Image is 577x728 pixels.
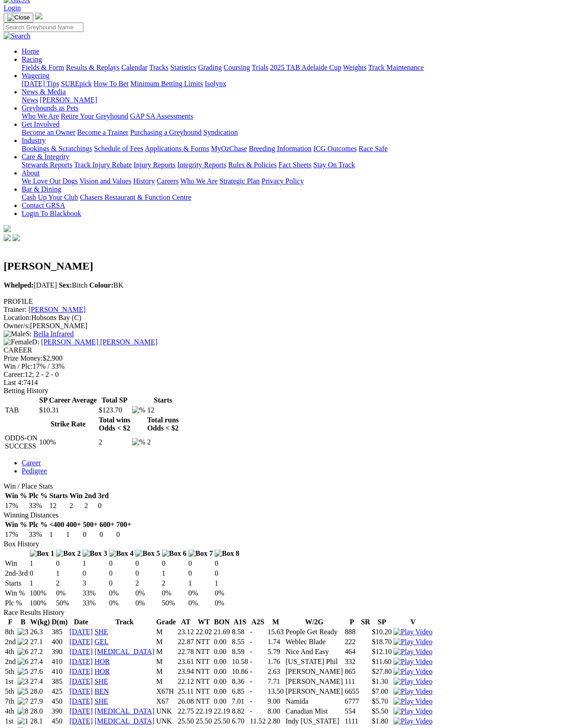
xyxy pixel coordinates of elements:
[135,589,160,598] td: 0%
[371,627,392,636] td: $10.20
[177,161,226,169] a: Integrity Reports
[394,658,432,665] a: Watch Replay on Watchdog
[28,530,48,539] td: 33%
[55,589,81,598] td: 0%
[394,687,432,695] a: Watch Replay on Watchdog
[188,599,214,608] td: 0%
[249,637,266,646] td: -
[98,434,131,451] td: 2
[343,64,366,71] a: Weights
[22,210,81,217] a: Login To Blackbook
[51,637,69,646] td: 400
[28,501,48,510] td: 33%
[5,530,27,539] td: 17%
[358,145,387,152] a: Race Safe
[22,47,39,55] a: Home
[95,638,109,646] a: GEL
[394,668,432,676] img: Play Video
[82,520,98,529] th: 500+
[393,618,433,627] th: V
[69,668,93,675] a: [DATE]
[18,648,28,656] img: 6
[41,338,157,346] a: [PERSON_NAME] [PERSON_NAME]
[4,379,23,386] span: Last 4:
[147,416,179,433] th: Total runs Odds < $2
[49,520,64,529] th: <400
[4,362,573,371] div: 17% / 33%
[162,549,187,558] img: Box 6
[231,618,248,627] th: A1S
[80,193,191,201] a: Chasers Restaurant & Function Centre
[214,599,240,608] td: 0%
[249,145,311,152] a: Breeding Information
[4,281,34,289] b: Whelped:
[39,406,97,415] td: $10.31
[109,599,134,608] td: 0%
[22,185,61,193] a: Bar & Dining
[4,609,573,617] div: Race Results History
[74,161,132,169] a: Track Injury Rebate
[5,559,28,568] td: Win
[22,145,573,153] div: Industry
[98,416,131,433] th: Total wins Odds < $2
[55,579,81,588] td: 2
[98,396,131,405] th: Total SP
[394,638,432,646] a: Watch Replay on Watchdog
[205,80,226,87] a: Isolynx
[97,491,109,500] th: 3rd
[4,4,21,12] a: Login
[95,668,110,675] a: HOR
[22,112,573,120] div: Greyhounds as Pets
[215,549,239,558] img: Box 8
[203,128,238,136] a: Syndication
[18,717,28,725] img: 1
[188,549,213,558] img: Box 7
[22,104,78,112] a: Greyhounds as Pets
[22,177,573,185] div: About
[55,569,81,578] td: 1
[231,627,248,636] td: 8.58
[214,559,240,568] td: 0
[22,459,41,467] a: Career
[361,618,371,627] th: SR
[394,638,432,646] img: Play Video
[95,628,108,636] a: SHE
[95,707,155,715] a: [MEDICAL_DATA]
[99,530,115,539] td: 0
[59,281,87,289] span: Bitch
[371,618,392,627] th: SP
[66,530,82,539] td: 1
[285,627,343,636] td: People Get Ready
[214,579,240,588] td: 1
[130,128,201,136] a: Purchasing a Greyhound
[195,618,212,627] th: WT
[133,161,175,169] a: Injury Reports
[51,627,69,636] td: 385
[4,330,26,338] img: Male
[147,406,179,415] td: 12
[95,697,108,705] a: SHE
[82,569,108,578] td: 0
[22,80,59,87] a: [DATE] Tips
[130,80,203,87] a: Minimum Betting Limits
[18,658,28,666] img: 6
[4,314,31,321] span: Location:
[4,298,573,306] div: PROFILE
[279,161,311,169] a: Fact Sheets
[18,707,28,715] img: 8
[82,579,108,588] td: 3
[394,707,432,715] img: Play Video
[22,64,573,72] div: Racing
[394,697,432,705] img: Play Video
[109,549,134,558] img: Box 4
[13,234,20,241] img: twitter.svg
[22,193,78,201] a: Cash Up Your Club
[368,64,424,71] a: Track Maintenance
[69,717,93,725] a: [DATE]
[4,225,11,232] img: logo-grsa-white.png
[61,112,128,120] a: Retire Your Greyhound
[4,32,31,40] img: Search
[99,520,115,529] th: 600+
[29,569,55,578] td: 0
[4,23,83,32] input: Search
